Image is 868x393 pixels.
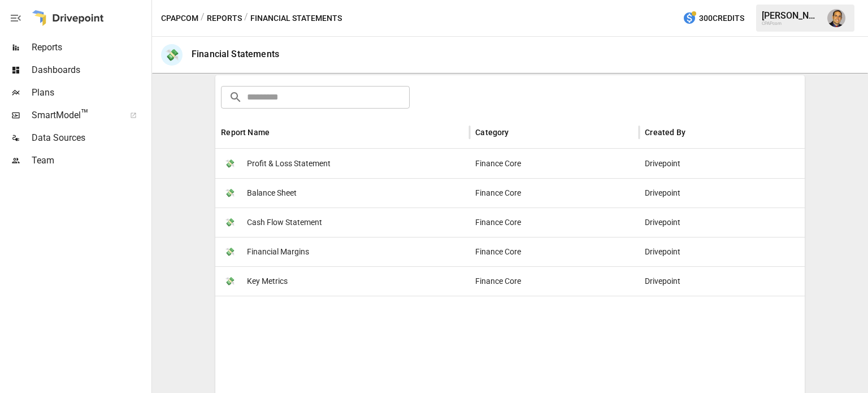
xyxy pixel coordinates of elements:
div: Finance Core [470,178,639,208]
span: 💸 [221,184,238,201]
div: Drivepoint [639,266,809,296]
span: Profit & Loss Statement [247,149,331,178]
div: 💸 [161,44,183,66]
div: Finance Core [470,266,639,296]
button: Sort [271,124,287,140]
div: Drivepoint [639,178,809,208]
div: Finance Core [470,237,639,266]
div: CPAPcom [762,21,821,26]
span: 💸 [221,155,238,172]
img: Tom Gatto [827,9,845,27]
div: Finance Core [470,208,639,237]
div: Drivepoint [639,149,809,178]
span: Balance Sheet [247,179,297,208]
span: 💸 [221,243,238,260]
span: Data Sources [32,131,149,145]
div: / [244,11,248,25]
button: CPAPcom [161,11,198,25]
div: Created By [645,128,685,137]
div: [PERSON_NAME] [762,10,821,21]
span: ™ [81,107,89,121]
span: SmartModel [32,109,118,122]
div: Finance Core [470,149,639,178]
span: Reports [32,41,149,54]
span: 300 Credits [699,11,744,25]
button: 300Credits [678,8,749,29]
button: Tom Gatto [821,2,852,34]
div: Report Name [221,128,270,137]
span: Team [32,154,149,167]
button: Sort [687,124,702,140]
div: Drivepoint [639,237,809,266]
button: Reports [207,11,242,25]
span: 💸 [221,214,238,231]
span: Key Metrics [247,267,288,296]
div: Drivepoint [639,208,809,237]
span: Financial Margins [247,237,309,266]
div: Financial Statements [192,49,279,59]
button: Sort [510,124,526,140]
span: Cash Flow Statement [247,208,322,237]
div: Category [475,128,509,137]
div: / [201,11,205,25]
span: Plans [32,86,149,100]
span: 💸 [221,273,238,290]
span: Dashboards [32,63,149,77]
